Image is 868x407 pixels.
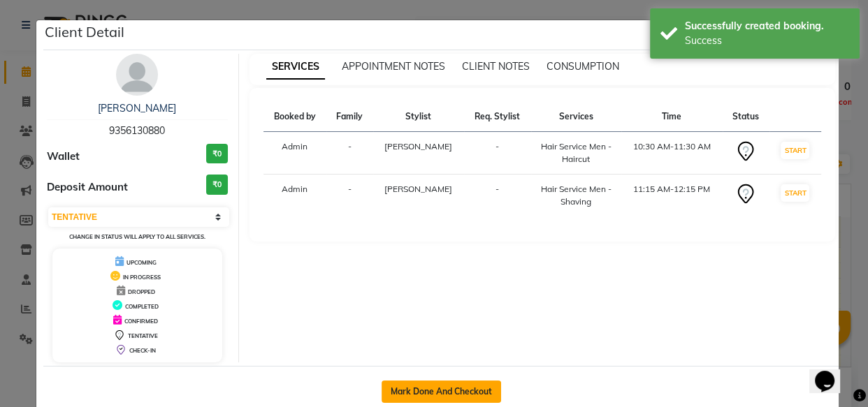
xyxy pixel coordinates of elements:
[126,259,157,266] span: UPCOMING
[326,175,373,217] td: -
[47,149,80,165] span: Wallet
[373,102,464,132] th: Stylist
[206,144,228,164] h3: ₹0
[685,19,849,34] div: Successfully created booking.
[263,132,326,175] td: Admin
[342,60,445,73] span: APPOINTMENT NOTES
[621,175,723,217] td: 11:15 AM-12:15 PM
[326,132,373,175] td: -
[384,184,452,194] span: [PERSON_NAME]
[125,303,159,310] span: COMPLETED
[464,102,531,132] th: Req. Stylist
[685,34,849,48] div: Success
[263,175,326,217] td: Admin
[781,184,809,202] button: START
[128,288,155,295] span: DROPPED
[128,332,158,339] span: TENTATIVE
[464,132,531,175] td: -
[69,233,205,240] small: Change in status will apply to all services.
[723,102,769,132] th: Status
[382,380,501,403] button: Mark Done And Checkout
[123,274,161,281] span: IN PROGRESS
[531,102,621,132] th: Services
[206,175,228,195] h3: ₹0
[540,183,613,208] div: Hair Service Men - Shaving
[781,142,809,159] button: START
[809,351,854,393] iframe: chat widget
[45,22,124,43] h5: Client Detail
[326,102,373,132] th: Family
[47,179,128,195] span: Deposit Amount
[462,60,530,73] span: CLIENT NOTES
[464,175,531,217] td: -
[98,102,176,114] a: [PERSON_NAME]
[266,54,325,80] span: SERVICES
[124,318,158,325] span: CONFIRMED
[384,141,452,151] span: [PERSON_NAME]
[621,102,723,132] th: Time
[263,102,326,132] th: Booked by
[540,140,613,165] div: Hair Service Men - Haircut
[547,60,619,73] span: CONSUMPTION
[129,347,156,354] span: CHECK-IN
[621,132,723,175] td: 10:30 AM-11:30 AM
[116,54,158,96] img: avatar
[109,124,165,137] span: 9356130880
